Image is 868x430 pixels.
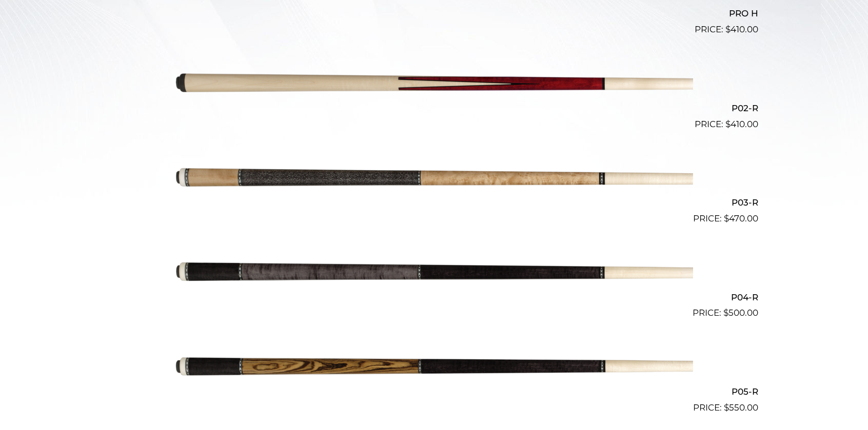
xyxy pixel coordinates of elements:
img: P03-R [175,135,693,221]
bdi: 500.00 [723,308,758,318]
img: P05-R [175,324,693,410]
span: $ [724,402,729,413]
span: $ [724,213,729,223]
bdi: 470.00 [724,213,758,223]
a: P03-R $470.00 [110,135,758,226]
a: P04-R $500.00 [110,230,758,320]
h2: P02-R [110,98,758,117]
img: P02-R [175,40,693,127]
span: $ [723,308,728,318]
h2: P04-R [110,288,758,306]
bdi: 550.00 [724,402,758,413]
a: P05-R $550.00 [110,324,758,414]
h2: PRO H [110,4,758,23]
bdi: 410.00 [725,24,758,34]
h2: P05-R [110,382,758,401]
span: $ [725,119,731,129]
img: P04-R [175,230,693,316]
h2: P03-R [110,193,758,212]
bdi: 410.00 [725,119,758,129]
span: $ [725,24,731,34]
a: P02-R $410.00 [110,40,758,131]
